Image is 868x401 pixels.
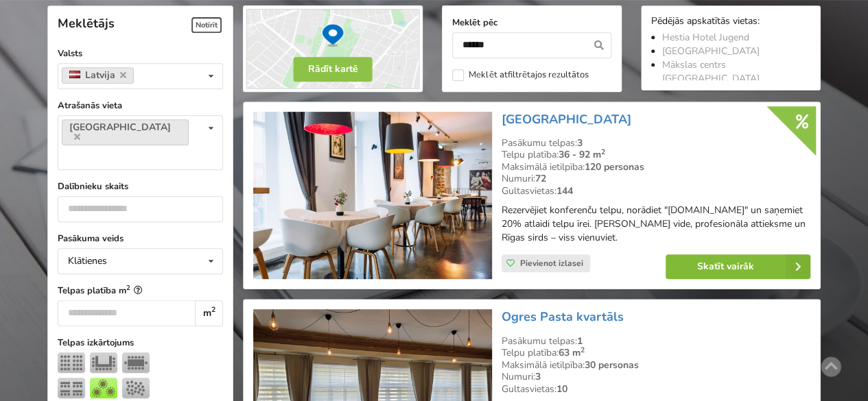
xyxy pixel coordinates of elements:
[601,147,605,157] sup: 2
[585,359,639,372] strong: 30 personas
[502,173,810,185] div: Numuri:
[502,149,810,161] div: Telpu platība:
[502,371,810,383] div: Numuri:
[502,111,631,127] a: [GEOGRAPHIC_DATA]
[585,160,644,173] strong: 120 personas
[126,283,130,292] sup: 2
[580,345,585,355] sup: 2
[651,16,810,29] div: Pēdējās apskatītās vietas:
[662,45,760,58] a: [GEOGRAPHIC_DATA]
[666,254,810,279] a: Skatīt vairāk
[58,378,85,398] img: Klase
[577,335,583,348] strong: 1
[58,180,223,193] label: Dalībnieku skaits
[58,336,223,350] label: Telpas izkārtojums
[502,359,810,372] div: Maksimālā ietilpība:
[556,184,573,197] strong: 144
[520,258,583,269] span: Pievienot izlasei
[58,232,223,245] label: Pasākuma veids
[502,308,624,325] a: Ogres Pasta kvartāls
[62,119,189,145] a: [GEOGRAPHIC_DATA]
[502,335,810,348] div: Pasākumu telpas:
[502,383,810,396] div: Gultasvietas:
[58,15,115,32] span: Meklētājs
[243,5,423,92] img: Rādīt kartē
[211,304,215,315] sup: 2
[122,352,150,373] img: Sapulce
[556,382,567,396] strong: 10
[502,347,810,359] div: Telpu platība:
[535,370,541,383] strong: 3
[58,284,223,297] label: Telpas platība m
[90,378,117,398] img: Bankets
[535,172,546,185] strong: 72
[577,136,583,149] strong: 3
[68,256,107,266] div: Klātienes
[502,185,810,197] div: Gultasvietas:
[559,148,605,161] strong: 36 - 92 m
[452,69,588,81] label: Meklēt atfiltrētajos rezultātos
[122,378,150,398] img: Pieņemšana
[502,161,810,173] div: Maksimālā ietilpība:
[58,99,223,112] label: Atrašanās vieta
[253,112,491,280] img: Viesnīca | Rīga | Hestia Hotel Draugi
[559,346,585,359] strong: 63 m
[294,57,373,82] button: Rādīt kartē
[58,352,85,373] img: Teātris
[58,47,223,60] label: Valsts
[195,300,223,326] div: m
[62,67,134,84] a: Latvija
[191,17,222,33] span: Notīrīt
[452,16,611,29] label: Meklēt pēc
[662,58,760,85] a: Mākslas centrs [GEOGRAPHIC_DATA]
[502,137,810,149] div: Pasākumu telpas:
[662,31,749,44] a: Hestia Hotel Jugend
[90,352,117,373] img: U-Veids
[502,204,810,245] p: Rezervējiet konferenču telpu, norādiet "[DOMAIN_NAME]" un saņemiet 20% atlaidi telpu īrei. [PERSO...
